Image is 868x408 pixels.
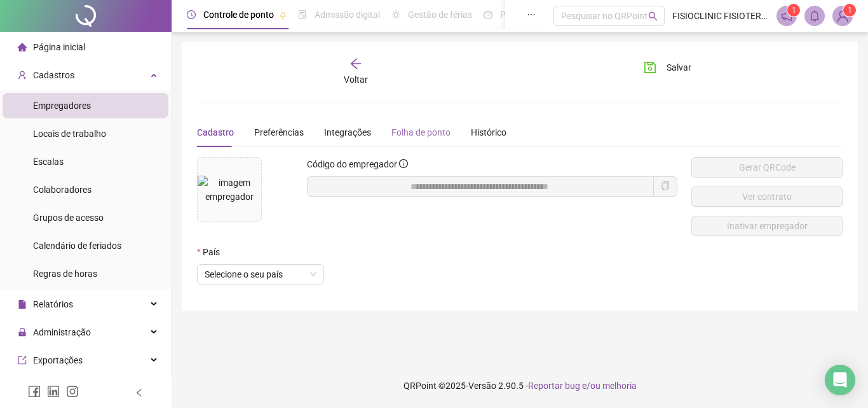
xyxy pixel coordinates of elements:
span: Selecione o seu país [205,265,316,284]
img: 54388 [833,6,852,25]
button: Inativar empregador [691,216,843,236]
img: imagem empregador [198,176,261,204]
span: Versão [468,381,496,391]
span: pushpin [279,11,287,19]
span: notification [781,10,792,22]
span: sun [391,10,400,19]
span: home [18,43,27,52]
span: bell [809,10,820,22]
span: Empregadores [33,101,91,111]
span: Voltar [344,74,368,85]
span: info-circle [399,159,408,168]
span: Admissão digital [315,10,380,20]
span: copy [661,181,670,190]
span: ellipsis [527,10,536,19]
sup: 1 [787,4,800,17]
span: clock-circle [187,10,196,19]
span: linkedin [47,385,60,398]
span: FISIOCLINIC FISIOTERAPIA & REABILITAÇÃO [672,9,769,23]
span: lock [18,328,27,337]
span: file [18,300,27,309]
sup: Atualize o seu contato no menu Meus Dados [843,4,856,17]
div: Open Intercom Messenger [825,365,855,395]
span: Controle de ponto [203,10,274,20]
div: Folha de ponto [391,125,451,139]
span: export [18,356,27,365]
span: save [644,61,656,74]
span: instagram [66,385,79,398]
span: left [135,388,144,397]
span: Página inicial [33,42,85,52]
footer: QRPoint © 2025 - 2.90.5 - [172,363,868,408]
span: Administração [33,327,91,337]
span: Reportar bug e/ou melhoria [528,381,637,391]
span: Painel do DP [500,10,550,20]
span: Preferências [254,127,304,137]
span: Grupos de acesso [33,213,104,223]
span: search [648,11,658,21]
span: Locais de trabalho [33,129,106,139]
button: Ver contrato [691,186,843,207]
button: Gerar QRCode [691,157,843,178]
span: Calendário de feriados [33,241,121,251]
span: Gestão de férias [408,10,472,20]
button: Salvar [634,57,701,78]
span: Escalas [33,157,64,167]
div: Integrações [324,125,371,139]
span: 1 [848,6,852,15]
div: Histórico [471,125,506,139]
span: Exportações [33,355,83,365]
span: facebook [28,385,41,398]
span: 1 [792,6,796,15]
span: País [203,245,220,259]
span: file-done [298,10,307,19]
span: Cadastros [33,70,74,80]
span: Colaboradores [33,185,92,195]
span: arrow-left [349,57,362,70]
span: Regras de horas [33,269,97,279]
div: Cadastro [197,125,234,139]
span: Código do empregador [307,159,397,169]
span: user-add [18,71,27,80]
span: Relatórios [33,299,73,309]
span: Salvar [667,60,691,74]
span: dashboard [484,10,492,19]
